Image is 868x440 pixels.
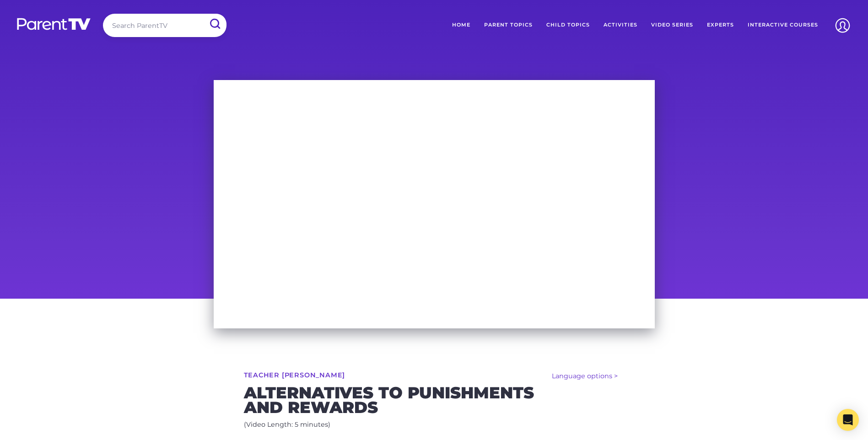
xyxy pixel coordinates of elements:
p: (Video Length: 5 minutes) [244,419,625,431]
h2: Alternatives to punishments and rewards [244,386,625,414]
div: Open Intercom Messenger [837,409,859,431]
img: Account [831,14,854,37]
a: Experts [700,14,741,37]
input: Search ParentTV [103,14,226,37]
img: parenttv-logo-white.4c85aaf.svg [16,17,92,31]
a: Video Series [644,14,700,37]
a: Interactive Courses [741,14,825,37]
a: Child Topics [539,14,597,37]
input: Submit [203,14,226,34]
a: Parent Topics [477,14,539,37]
a: Teacher [PERSON_NAME] [244,372,345,378]
a: Home [445,14,477,37]
a: Activities [597,14,644,37]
